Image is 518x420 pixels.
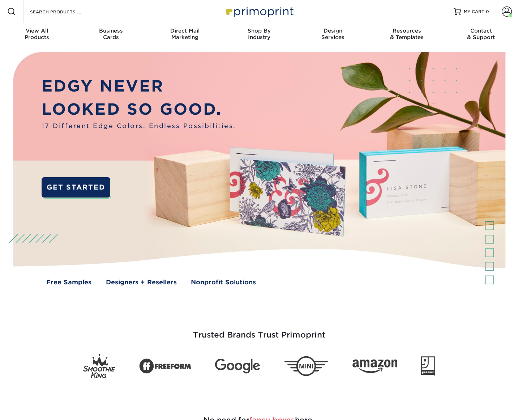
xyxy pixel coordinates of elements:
p: EDGY NEVER [42,75,236,98]
a: Designers + Resellers [106,277,177,287]
a: Contact& Support [444,23,518,46]
span: Shop By [222,27,296,34]
input: SEARCH PRODUCTS..... [29,7,100,16]
a: Free Samples [46,277,91,287]
img: Mini [284,356,329,376]
span: 17 Different Edge Colors. Endless Possibilities. [42,121,236,131]
img: Goodwill [421,356,435,376]
a: Direct MailMarketing [148,23,222,46]
img: Smoothie King [83,354,115,378]
a: Shop ByIndustry [222,23,296,46]
span: MY CART [464,9,484,15]
a: Nonprofit Solutions [191,277,256,287]
h3: Trusted Brands Trust Primoprint [48,313,471,348]
img: Freeform [139,355,191,378]
img: Google [215,359,260,374]
div: Marketing [148,27,222,41]
span: Direct Mail [148,27,222,34]
span: Contact [444,27,518,34]
div: & Templates [370,27,444,41]
a: BusinessCards [74,23,148,46]
a: Resources& Templates [370,23,444,46]
span: Resources [370,27,444,34]
span: Business [74,27,148,34]
img: Amazon [352,359,397,373]
span: 0 [486,9,489,14]
a: GET STARTED [42,177,110,198]
span: Design [296,27,370,34]
a: DesignServices [296,23,370,46]
div: & Support [444,27,518,41]
div: Services [296,27,370,41]
div: Industry [222,27,296,41]
p: LOOKED SO GOOD. [42,98,236,121]
img: Primoprint [223,4,295,19]
div: Cards [74,27,148,41]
